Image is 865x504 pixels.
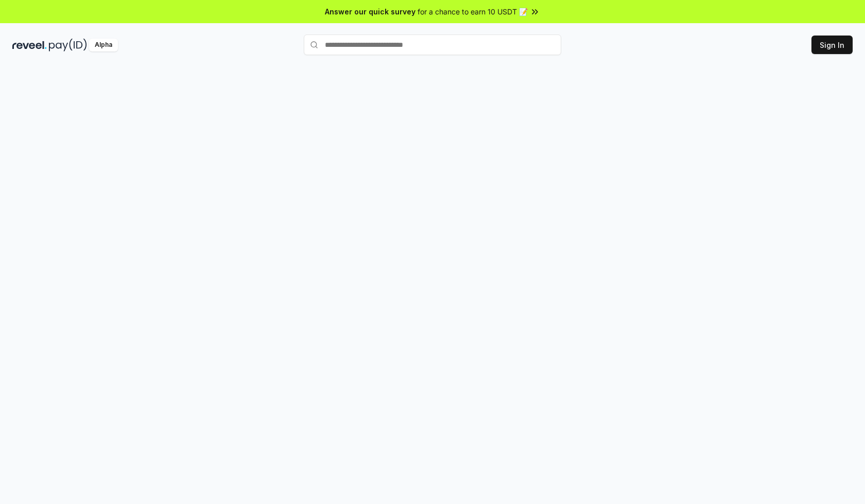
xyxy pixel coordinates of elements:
[325,6,416,17] span: Answer our quick survey
[811,36,853,54] button: Sign In
[49,39,87,51] img: pay_id
[418,6,528,17] span: for a chance to earn 10 USDT 📝
[89,39,118,51] div: Alpha
[12,39,47,51] img: reveel_dark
